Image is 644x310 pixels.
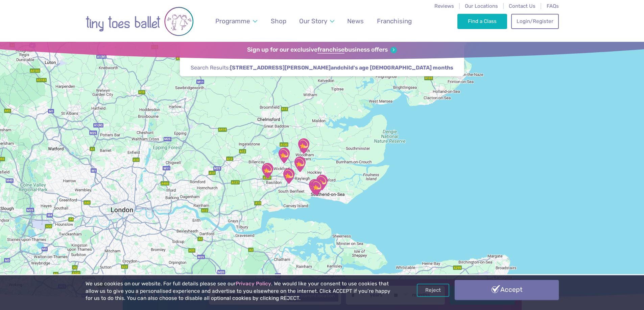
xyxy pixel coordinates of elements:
a: Privacy Policy [236,281,271,287]
div: Leigh Community Centre [303,176,326,198]
a: Accept [455,280,559,300]
div: 360 Play [256,160,279,182]
a: Programme [212,13,260,29]
div: The Stables [306,176,328,198]
a: Our Story [296,13,337,29]
a: News [344,13,367,29]
div: Champions Manor Hall [292,135,315,157]
span: [STREET_ADDRESS][PERSON_NAME] [230,64,331,72]
a: Reviews [434,3,454,9]
a: Login/Register [511,14,558,29]
div: Runwell Village Hall [273,144,295,167]
div: @ The Studio Leigh [306,176,328,199]
a: Sign up for our exclusivefranchisebusiness offers [247,46,397,54]
span: Franchising [377,17,412,25]
a: Our Locations [465,3,498,9]
div: St George's Church Hall [278,165,300,187]
span: Programme [215,17,250,25]
strong: franchise [317,46,344,54]
p: We use cookies on our website. For full details please see our . We would like your consent to us... [86,280,393,302]
a: Franchising [374,13,415,29]
a: FAQs [547,3,559,9]
img: tiny toes ballet [86,4,194,38]
span: Shop [271,17,286,25]
div: Saint Peter's Church Youth Hall [311,171,333,194]
strong: and [230,64,453,71]
a: Find a Class [457,14,507,29]
span: Our Story [299,17,327,25]
a: Contact Us [509,3,535,9]
a: Shop [267,13,289,29]
a: Reject [417,284,449,297]
span: News [347,17,364,25]
span: child's age [DEMOGRAPHIC_DATA] months [340,64,453,72]
div: The Birches Scout Hut [289,153,311,175]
